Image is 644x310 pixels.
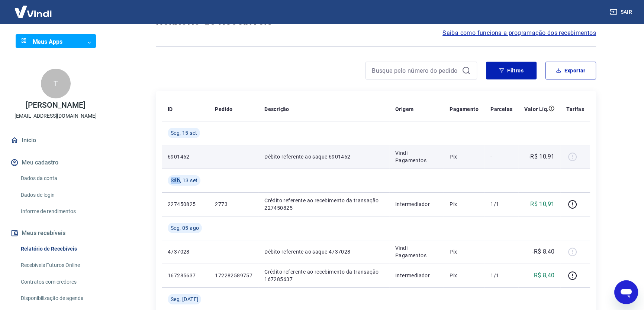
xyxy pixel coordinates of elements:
p: ID [168,105,173,113]
p: Pix [450,200,479,208]
p: -R$ 8,40 [532,247,554,256]
div: T [41,69,71,98]
p: Pedido [215,105,232,113]
a: Saiba como funciona a programação dos recebimentos [442,29,596,37]
iframe: Botão para abrir a janela de mensagens [614,280,638,304]
p: Vindi Pagamentos [395,149,438,164]
p: -R$ 10,91 [529,152,555,161]
p: Pagamento [450,105,479,113]
p: Pix [450,272,479,279]
p: 227450825 [168,200,203,208]
a: Contratos com credores [18,274,102,290]
p: Débito referente ao saque 4737028 [264,248,383,255]
p: 1/1 [490,272,512,279]
p: Débito referente ao saque 6901462 [264,153,383,160]
p: Origem [395,105,413,113]
input: Busque pelo número do pedido [372,65,459,76]
p: - [490,153,512,160]
p: Intermediador [395,200,438,208]
p: Pix [450,248,479,255]
p: 167285637 [168,272,203,279]
span: Sáb, 13 set [171,177,197,184]
p: Crédito referente ao recebimento da transação 167285637 [264,268,383,283]
a: Início [9,132,102,149]
span: Seg, [DATE] [171,296,198,303]
p: 1/1 [490,200,512,208]
a: Dados de login [18,187,102,203]
p: Descrição [264,105,289,113]
p: 172282589757 [215,272,252,279]
span: Seg, 05 ago [171,224,199,232]
p: Vindi Pagamentos [395,244,438,259]
p: [EMAIL_ADDRESS][DOMAIN_NAME] [15,112,97,120]
p: Parcelas [490,105,512,113]
p: Crédito referente ao recebimento da transação 227450825 [264,197,383,212]
p: Tarifas [566,105,584,113]
p: 6901462 [168,153,203,160]
span: Seg, 15 set [171,129,197,137]
a: Relatório de Recebíveis [18,241,102,257]
a: Recebíveis Futuros Online [18,258,102,273]
p: Intermediador [395,272,438,279]
p: Pix [450,153,479,160]
p: 4737028 [168,248,203,255]
button: Filtros [486,62,537,79]
button: Exportar [545,62,596,79]
a: Disponibilização de agenda [18,291,102,306]
p: - [490,248,512,255]
a: Dados da conta [18,171,102,186]
p: [PERSON_NAME] [26,101,85,109]
p: R$ 8,40 [534,271,554,280]
p: R$ 10,91 [530,200,554,209]
button: Meu cadastro [9,154,102,171]
button: Sair [608,5,635,19]
a: Informe de rendimentos [18,204,102,219]
button: Meus recebíveis [9,225,102,241]
img: Vindi [9,0,57,23]
p: Valor Líq. [524,105,548,113]
p: 2773 [215,200,252,208]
